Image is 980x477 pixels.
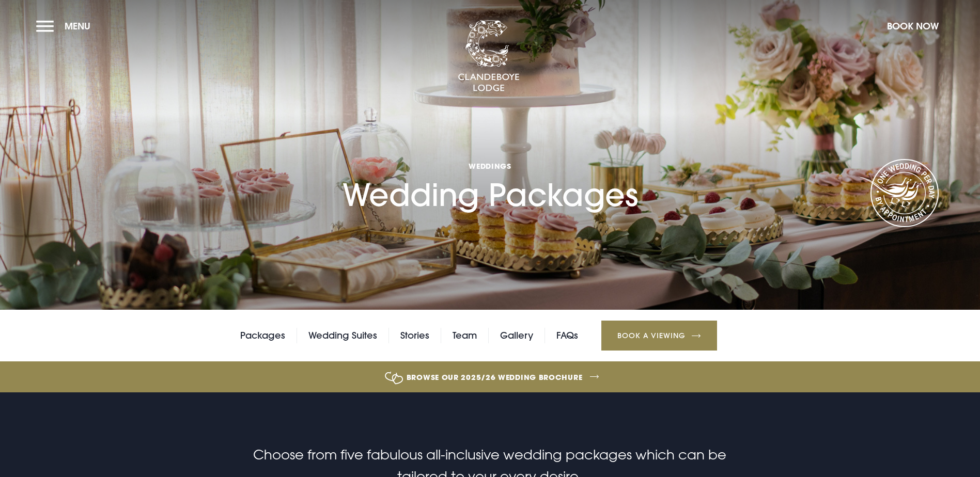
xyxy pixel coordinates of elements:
[343,161,638,171] span: Weddings
[556,328,578,343] a: FAQs
[601,321,717,351] a: Book a Viewing
[240,328,285,343] a: Packages
[453,328,477,343] a: Team
[36,15,96,37] button: Menu
[343,102,638,213] h1: Wedding Packages
[308,328,377,343] a: Wedding Suites
[65,20,90,32] span: Menu
[400,328,429,343] a: Stories
[882,15,944,37] button: Book Now
[458,20,520,92] img: Clandeboye Lodge
[500,328,533,343] a: Gallery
